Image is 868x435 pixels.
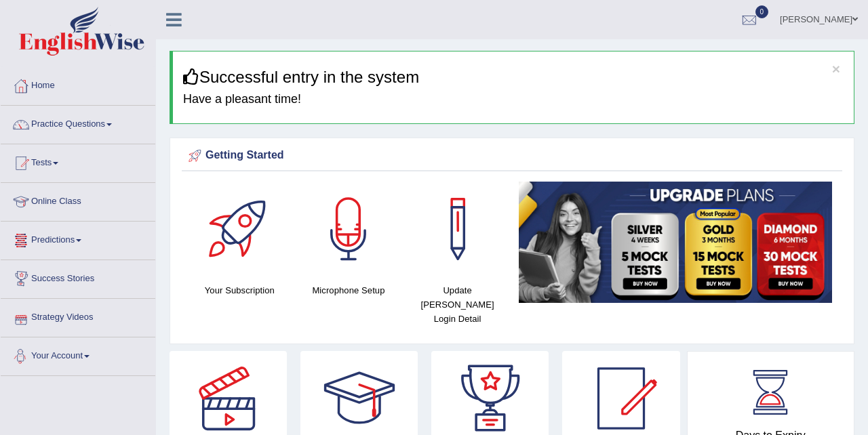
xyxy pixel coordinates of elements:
h3: Successful entry in the system [183,68,844,86]
button: × [832,62,840,76]
a: Home [1,67,155,101]
div: Getting Started [185,146,839,166]
a: Strategy Videos [1,299,155,333]
a: Your Account [1,337,155,371]
a: Tests [1,144,155,178]
h4: Microphone Setup [301,283,397,297]
h4: Have a pleasant time! [183,93,844,106]
a: Online Class [1,183,155,217]
a: Success Stories [1,260,155,294]
h4: Update [PERSON_NAME] Login Detail [410,283,505,326]
span: 0 [755,5,769,18]
a: Predictions [1,222,155,255]
a: Practice Questions [1,106,155,140]
img: small5.jpg [519,182,832,303]
h4: Your Subscription [192,283,288,297]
